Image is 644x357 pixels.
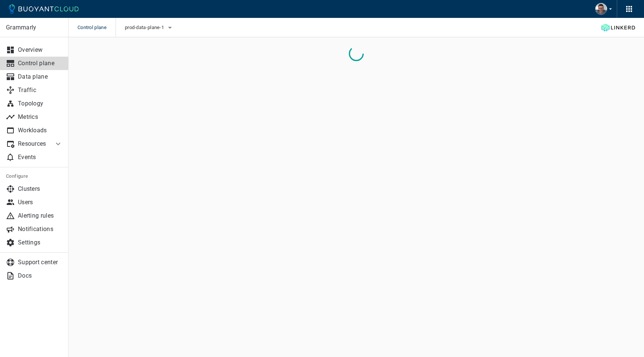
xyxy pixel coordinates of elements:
p: Alerting rules [18,212,63,219]
p: Support center [18,259,63,266]
p: Topology [18,100,63,107]
span: prod-data-plane-1 [125,25,165,31]
span: Control plane [78,18,116,37]
p: Events [18,154,63,161]
p: Settings [18,239,63,246]
p: Metrics [18,113,63,121]
p: Traffic [18,86,63,94]
p: Grammarly [6,24,62,31]
p: Data plane [18,73,63,80]
p: Control plane [18,60,63,67]
p: Overview [18,46,63,54]
p: Workloads [18,127,63,134]
h5: Configure [6,173,63,179]
img: Alex Zakhariash [595,3,607,15]
p: Resources [18,140,48,148]
p: Notifications [18,225,63,233]
p: Clusters [18,185,63,193]
p: Docs [18,272,63,279]
p: Users [18,199,63,206]
button: prod-data-plane-1 [125,22,174,33]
